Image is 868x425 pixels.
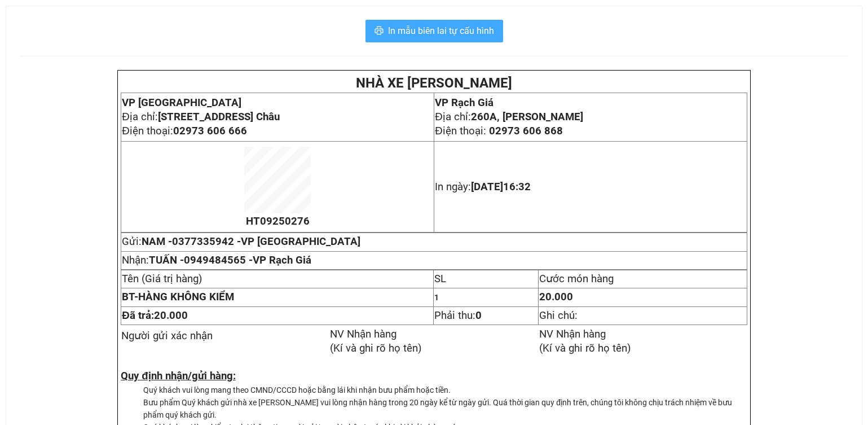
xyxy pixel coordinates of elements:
[539,342,631,354] span: (Kí và ghi rõ họ tên)
[158,111,280,123] strong: [STREET_ADDRESS] Châu
[122,254,311,266] span: Nhận:
[122,97,241,109] span: VP [GEOGRAPHIC_DATA]
[143,384,747,396] li: Quý khách vui lòng mang theo CMND/CCCD hoặc bằng lái khi nhận bưu phẩm hoặc tiền.
[374,26,384,37] span: printer
[356,75,512,91] strong: NHÀ XE [PERSON_NAME]
[435,125,562,137] span: Điện thoại:
[388,24,494,38] span: In mẫu biên lai tự cấu hình
[435,181,531,193] span: In ngày:
[142,235,360,248] span: NAM -
[122,235,360,248] span: Gửi:
[489,125,563,137] span: 02973 606 868
[122,291,134,303] span: BT
[143,396,747,421] li: Bưu phẩm Quý khách gửi nhà xe [PERSON_NAME] vui lòng nhận hàng trong 20 ngày kể từ ngày gửi. Quá ...
[241,235,360,248] span: VP [GEOGRAPHIC_DATA]
[434,309,482,322] span: Phải thu:
[122,309,187,322] span: Đã trả:
[154,309,188,322] span: 20.000
[330,328,396,340] span: NV Nhận hàng
[122,125,246,137] span: Điện thoại:
[121,330,213,342] span: Người gửi xác nhận
[539,309,578,322] span: Ghi chú:
[122,291,138,303] span: -
[539,328,606,340] span: NV Nhận hàng
[149,254,311,266] span: TUẤN -
[122,291,234,303] strong: HÀNG KHÔNG KIỂM
[253,254,311,266] span: VP Rạch Giá
[503,181,531,193] span: 16:32
[365,20,503,42] button: printerIn mẫu biên lai tự cấu hình
[434,273,446,285] span: SL
[434,293,439,302] span: 1
[435,111,583,123] span: Địa chỉ:
[435,97,494,109] span: VP Rạch Giá
[471,181,531,193] span: [DATE]
[539,291,573,303] span: 20.000
[246,215,310,227] span: HT09250276
[121,370,235,382] strong: Quy định nhận/gửi hàng:
[122,273,202,285] span: Tên (Giá trị hàng)
[173,125,247,137] span: 02973 606 666
[539,273,614,285] span: Cước món hàng
[471,111,583,123] strong: 260A, [PERSON_NAME]
[184,254,311,266] span: 0949484565 -
[172,235,360,248] span: 0377335942 -
[122,111,279,123] span: Địa chỉ:
[475,309,482,322] strong: 0
[330,342,421,354] span: (Kí và ghi rõ họ tên)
